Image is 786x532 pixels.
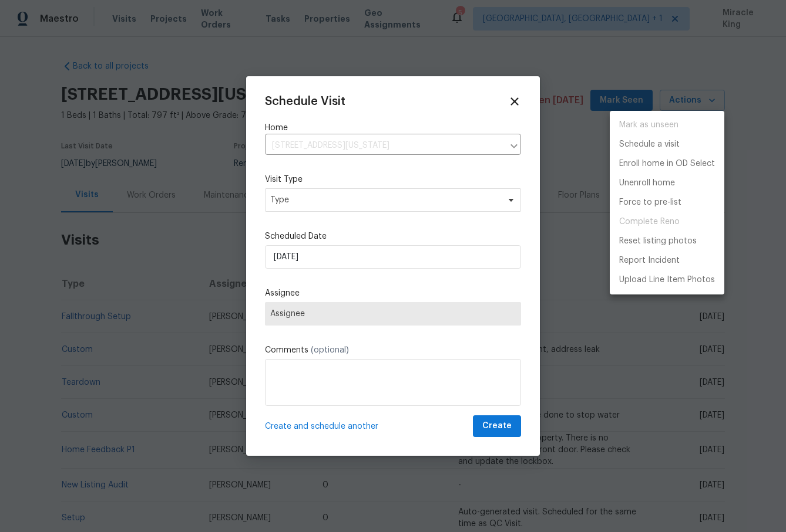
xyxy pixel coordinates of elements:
p: Reset listing photos [619,235,697,248]
p: Unenroll home [619,177,675,189]
p: Report Incident [619,255,680,267]
p: Force to pre-list [619,196,681,209]
span: Project is already completed [610,212,724,232]
p: Enroll home in OD Select [619,158,715,170]
p: Upload Line Item Photos [619,274,715,286]
p: Schedule a visit [619,138,680,151]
